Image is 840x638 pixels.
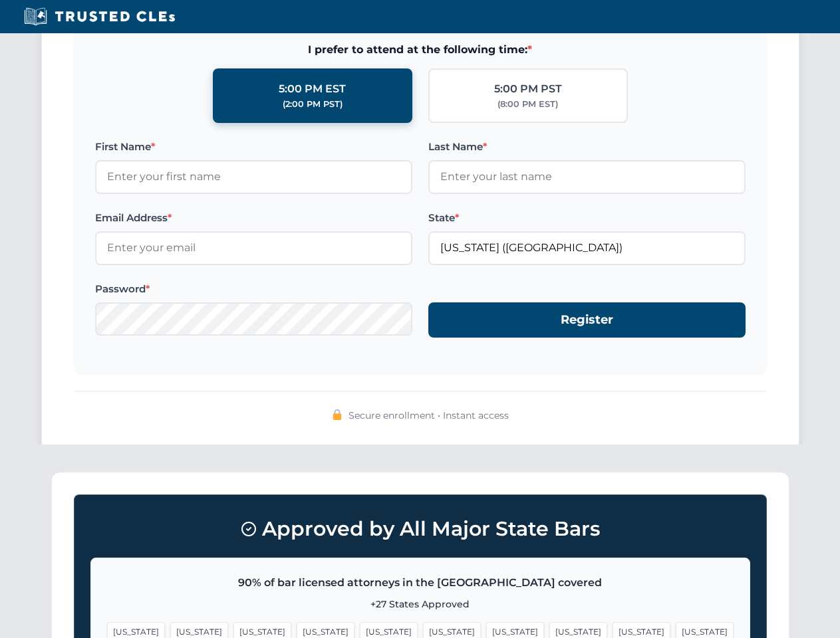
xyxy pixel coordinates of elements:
[95,231,412,265] input: Enter your email
[95,41,746,58] span: I prefer to attend at the following time:
[279,80,346,98] div: 5:00 PM EST
[95,210,412,226] label: Email Address
[90,511,750,547] h3: Approved by All Major State Bars
[428,302,746,338] button: Register
[95,160,412,193] input: Enter your first name
[428,160,746,193] input: Enter your last name
[20,7,179,27] img: Trusted CLEs
[107,574,734,591] p: 90% of bar licensed attorneys in the [GEOGRAPHIC_DATA] covered
[95,281,412,297] label: Password
[428,231,746,265] input: Florida (FL)
[349,408,509,423] span: Secure enrollment • Instant access
[428,139,746,155] label: Last Name
[494,80,562,98] div: 5:00 PM PST
[332,409,343,420] img: 🔒
[497,98,558,111] div: (8:00 PM EST)
[107,597,734,611] p: +27 States Approved
[283,98,343,111] div: (2:00 PM PST)
[95,139,412,155] label: First Name
[428,210,746,226] label: State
